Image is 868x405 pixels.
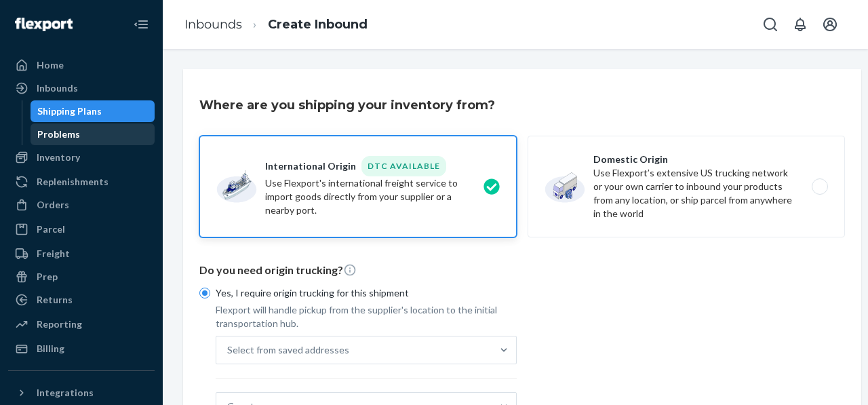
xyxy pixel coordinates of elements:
ol: breadcrumbs [174,5,378,45]
a: Returns [8,289,155,311]
button: Open Search Box [757,11,784,38]
a: Create Inbound [268,17,368,32]
div: Inventory [37,151,80,164]
div: Freight [37,247,70,261]
div: Orders [37,198,69,212]
button: Open account menu [816,11,844,38]
div: Reporting [37,317,82,331]
div: Inbounds [37,81,78,95]
div: Select from saved addresses [227,343,349,357]
div: Prep [37,270,58,284]
a: Replenishments [8,171,155,193]
h3: Where are you shipping your inventory from? [199,96,495,114]
div: Billing [37,342,64,355]
img: Flexport logo [15,18,73,31]
div: Home [37,58,64,72]
p: Flexport will handle pickup from the supplier's location to the initial transportation hub. [216,303,517,330]
a: Shipping Plans [31,100,155,122]
button: Open notifications [787,11,814,38]
div: Returns [37,293,73,307]
a: Orders [8,194,155,216]
a: Reporting [8,313,155,335]
p: Do you need origin trucking? [199,263,845,278]
a: Inbounds [8,77,155,99]
a: Inventory [8,147,155,168]
a: Parcel [8,218,155,240]
input: Yes, I require origin trucking for this shipment [199,288,210,298]
div: Integrations [37,386,94,400]
div: Replenishments [37,175,108,189]
div: Problems [37,128,80,141]
a: Home [8,54,155,76]
div: Parcel [37,223,65,236]
a: Problems [31,123,155,145]
button: Integrations [8,382,155,404]
a: Freight [8,243,155,265]
div: Shipping Plans [37,104,102,118]
a: Prep [8,266,155,288]
a: Billing [8,338,155,360]
a: Inbounds [184,17,242,32]
button: Close Navigation [127,11,155,38]
p: Yes, I require origin trucking for this shipment [216,286,517,300]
